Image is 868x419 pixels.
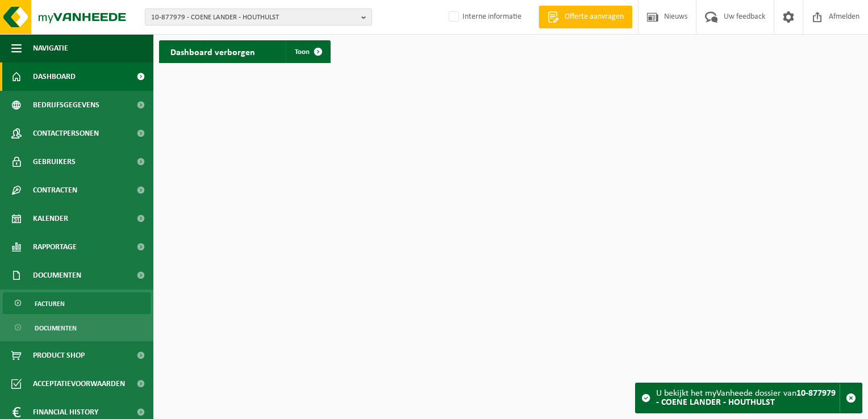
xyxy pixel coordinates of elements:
[33,176,77,204] span: Contracten
[539,6,632,28] a: Offerte aanvragen
[35,293,65,315] span: Facturen
[656,383,840,413] div: U bekijkt het myVanheede dossier van
[33,204,68,233] span: Kalender
[33,261,81,290] span: Documenten
[145,9,372,26] button: 10-877979 - COENE LANDER - HOUTHULST
[33,91,99,119] span: Bedrijfsgegevens
[33,148,76,176] span: Gebruikers
[33,341,85,370] span: Product Shop
[33,233,77,261] span: Rapportage
[446,9,521,26] label: Interne informatie
[151,9,357,26] span: 10-877979 - COENE LANDER - HOUTHULST
[286,40,329,63] a: Toon
[35,317,77,339] span: Documenten
[656,389,836,407] strong: 10-877979 - COENE LANDER - HOUTHULST
[33,34,68,62] span: Navigatie
[3,317,151,338] a: Documenten
[33,62,76,91] span: Dashboard
[562,11,627,23] span: Offerte aanvragen
[33,370,125,398] span: Acceptatievoorwaarden
[3,292,151,314] a: Facturen
[159,40,266,62] h2: Dashboard verborgen
[295,48,310,56] span: Toon
[33,119,99,148] span: Contactpersonen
